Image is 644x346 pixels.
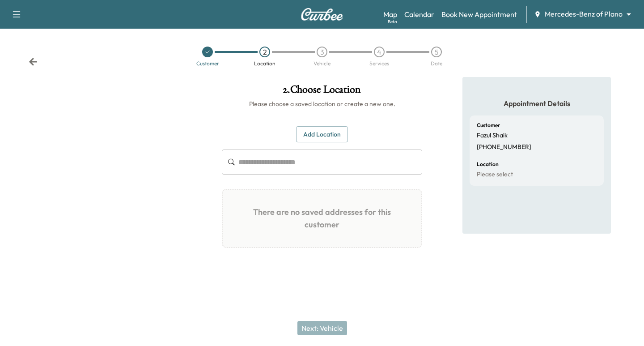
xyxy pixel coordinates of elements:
[545,9,623,19] span: Mercedes-Benz of Plano
[477,143,531,151] p: [PHONE_NUMBER]
[222,99,422,108] h6: Please choose a saved location or create a new one.
[230,197,414,240] h1: There are no saved addresses for this customer
[477,162,499,167] h6: Location
[29,57,38,66] div: Back
[374,47,385,57] div: 4
[470,98,604,108] h5: Appointment Details
[369,61,389,66] div: Services
[404,9,434,20] a: Calendar
[314,61,330,66] div: Vehicle
[477,132,508,140] p: Fazul Shaik
[259,47,270,57] div: 2
[222,84,422,99] h1: 2 . Choose Location
[196,61,219,66] div: Customer
[431,61,442,66] div: Date
[441,9,517,20] a: Book New Appointment
[254,61,275,66] div: Location
[383,9,397,20] a: MapBeta
[317,47,327,57] div: 3
[296,126,348,143] button: Add Location
[477,171,513,179] p: Please select
[431,47,442,57] div: 5
[477,123,500,128] h6: Customer
[301,8,343,21] img: Curbee Logo
[388,18,397,25] div: Beta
